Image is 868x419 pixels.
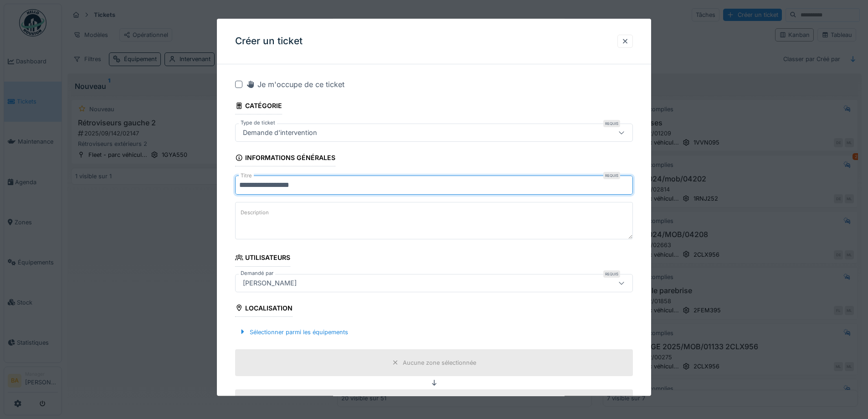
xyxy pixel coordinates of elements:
[239,278,300,288] div: [PERSON_NAME]
[235,251,290,267] div: Utilisateurs
[603,172,620,180] div: Requis
[603,120,620,127] div: Requis
[239,269,275,277] label: Demandé par
[239,128,321,138] div: Demande d'intervention
[235,326,352,338] div: Sélectionner parmi les équipements
[235,151,335,166] div: Informations générales
[403,358,476,367] div: Aucune zone sélectionnée
[239,172,254,180] label: Titre
[239,207,271,219] label: Description
[235,99,282,114] div: Catégorie
[239,119,277,127] label: Type de ticket
[246,79,344,90] div: Je m'occupe de ce ticket
[235,301,293,317] div: Localisation
[603,270,620,278] div: Requis
[235,36,303,47] h3: Créer un ticket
